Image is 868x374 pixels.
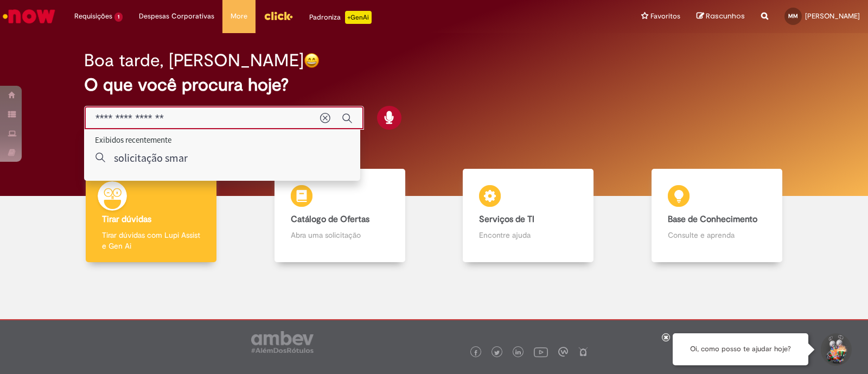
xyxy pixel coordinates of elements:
[84,75,784,94] h2: O que você procura hoje?
[515,350,521,356] img: logo_footer_linkedin.png
[84,51,304,70] h2: Boa tarde, [PERSON_NAME]
[291,214,369,225] b: Catálogo de Ofertas
[291,230,389,240] p: Abra uma solicitação
[102,230,200,251] p: Tirar dúvidas com Lupi Assist e Gen Ai
[668,230,766,240] p: Consulte e aprenda
[345,11,372,24] p: +GenAi
[251,331,314,353] img: logo_footer_ambev_rotulo_gray.png
[623,169,812,263] a: Base de Conhecimento Consulte e aprenda
[668,214,757,225] b: Base de Conhecimento
[558,347,568,357] img: logo_footer_workplace.png
[1,5,57,27] img: ServiceNow
[578,347,588,357] img: logo_footer_naosei.png
[788,12,798,20] span: MM
[304,53,320,68] img: happy-face.png
[102,214,151,225] b: Tirar dúvidas
[697,11,745,22] a: Rascunhos
[479,230,577,240] p: Encontre ajuda
[246,169,435,263] a: Catálogo de Ofertas Abra uma solicitação
[139,11,214,22] span: Despesas Corporativas
[309,11,372,24] div: Padroniza
[534,345,548,359] img: logo_footer_youtube.png
[706,11,745,21] span: Rascunhos
[805,11,860,21] span: [PERSON_NAME]
[819,333,852,366] button: Iniciar Conversa de Suporte
[473,350,478,356] img: logo_footer_facebook.png
[479,214,534,225] b: Serviços de TI
[264,8,293,24] img: click_logo_yellow_360x200.png
[673,333,808,365] div: Oi, como posso te ajudar hoje?
[74,11,112,22] span: Requisições
[494,350,500,356] img: logo_footer_twitter.png
[434,169,623,263] a: Serviços de TI Encontre ajuda
[114,12,123,22] span: 1
[650,11,680,22] span: Favoritos
[57,169,246,263] a: Tirar dúvidas Tirar dúvidas com Lupi Assist e Gen Ai
[231,11,247,22] span: More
